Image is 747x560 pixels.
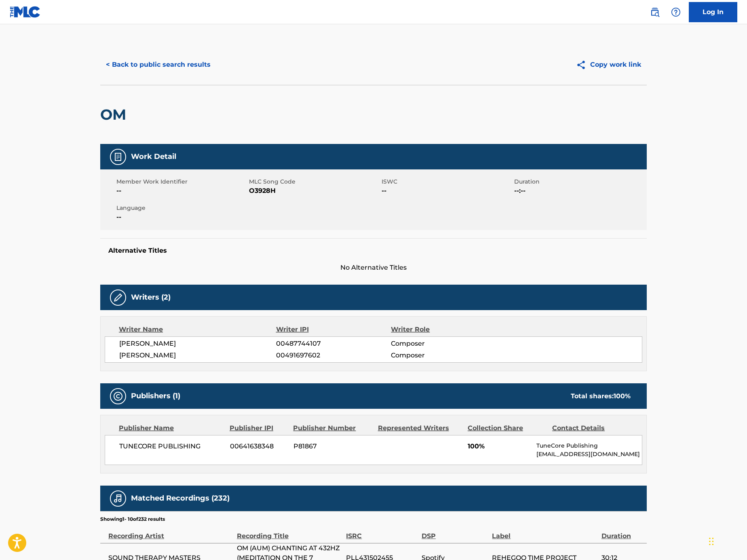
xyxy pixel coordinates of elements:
[346,523,418,541] div: ISRC
[650,7,660,17] img: search
[293,442,372,451] span: P81867
[113,494,123,503] img: Matched Recordings
[552,423,631,433] div: Contact Details
[131,494,230,503] h5: Matched Recordings (232)
[116,186,247,196] span: --
[10,6,41,18] img: MLC Logo
[116,178,247,186] span: Member Work Identifier
[100,263,647,273] span: No Alternative Titles
[276,351,391,360] span: 00491697602
[382,178,512,186] span: ISWC
[131,391,180,401] h5: Publishers (1)
[382,186,512,196] span: --
[100,106,130,124] h2: OM
[131,152,176,161] h5: Work Detail
[391,325,496,334] div: Writer Role
[113,152,123,162] img: Work Detail
[689,2,737,22] a: Log In
[614,392,631,400] span: 100 %
[276,339,391,349] span: 00487744107
[514,186,645,196] span: --:--
[570,55,647,75] button: Copy work link
[536,450,642,459] p: [EMAIL_ADDRESS][DOMAIN_NAME]
[230,442,287,451] span: 00641638348
[100,55,216,75] button: < Back to public search results
[119,423,224,433] div: Publisher Name
[707,521,747,560] iframe: Chat Widget
[468,423,546,433] div: Collection Share
[601,523,643,541] div: Duration
[422,523,488,541] div: DSP
[391,351,496,360] span: Composer
[647,4,663,20] a: Public Search
[113,293,123,302] img: Writers
[709,529,714,554] div: Drag
[514,178,645,186] span: Duration
[249,178,380,186] span: MLC Song Code
[119,325,276,334] div: Writer Name
[119,442,224,451] span: TUNECORE PUBLISHING
[119,351,276,360] span: [PERSON_NAME]
[671,7,681,17] img: help
[108,247,639,255] h5: Alternative Titles
[571,391,631,401] div: Total shares:
[113,391,123,401] img: Publishers
[536,442,642,450] p: TuneCore Publishing
[492,523,597,541] div: Label
[576,60,590,70] img: Copy work link
[293,423,371,433] div: Publisher Number
[378,423,462,433] div: Represented Writers
[668,4,684,20] div: Help
[230,423,287,433] div: Publisher IPI
[391,339,496,349] span: Composer
[119,339,276,349] span: [PERSON_NAME]
[249,186,380,196] span: O3928H
[116,204,247,212] span: Language
[108,523,233,541] div: Recording Artist
[100,516,165,523] p: Showing 1 - 10 of 232 results
[276,325,391,334] div: Writer IPI
[131,293,171,302] h5: Writers (2)
[237,523,342,541] div: Recording Title
[468,442,530,451] span: 100%
[116,212,247,222] span: --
